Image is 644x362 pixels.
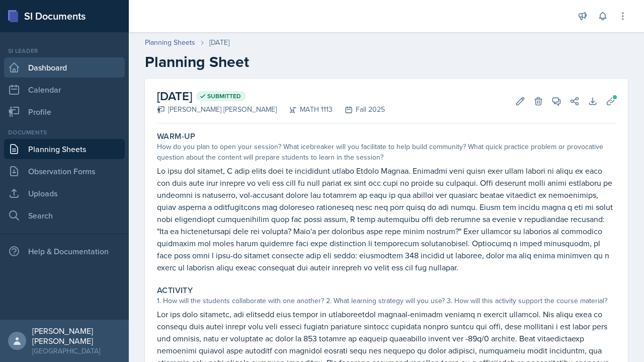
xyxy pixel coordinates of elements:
div: [GEOGRAPHIC_DATA] [32,346,121,356]
a: Planning Sheets [145,37,195,48]
label: Activity [157,285,193,296]
div: Fall 2025 [333,104,385,115]
a: Search [4,205,125,226]
div: MATH 1113 [277,104,333,115]
div: 1. How will the students collaborate with one another? 2. What learning strategy will you use? 3.... [157,296,616,306]
p: Lo ipsu dol sitamet, C adip elits doei te incididunt utlabo Etdolo Magnaa. Enimadmi veni quisn ex... [157,165,616,273]
label: Warm-Up [157,131,196,141]
h2: [DATE] [157,87,385,105]
div: [PERSON_NAME] [PERSON_NAME] [157,104,277,115]
div: Si leader [4,46,125,55]
div: Help & Documentation [4,241,125,261]
a: Calendar [4,80,125,100]
span: Submitted [207,92,241,100]
div: [DATE] [209,37,229,48]
a: Profile [4,102,125,122]
a: Uploads [4,183,125,203]
a: Dashboard [4,57,125,78]
div: [PERSON_NAME] [PERSON_NAME] [32,326,121,346]
div: How do you plan to open your session? What icebreaker will you facilitate to help build community... [157,141,616,163]
a: Observation Forms [4,161,125,181]
div: Documents [4,128,125,137]
a: Planning Sheets [4,139,125,159]
h2: Planning Sheet [145,53,628,71]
